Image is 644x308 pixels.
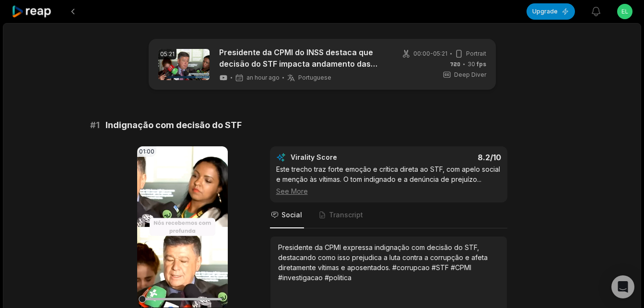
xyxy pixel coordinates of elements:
[527,3,575,20] button: Upgrade
[137,146,228,308] video: Your browser does not support mp4 format.
[90,118,100,132] span: # 1
[611,275,634,298] div: Open Intercom Messenger
[398,153,501,162] div: 8.2 /10
[270,202,507,228] nav: Tabs
[298,74,331,82] span: Portuguese
[281,210,302,220] span: Social
[466,49,486,58] span: Portrait
[278,242,499,283] div: Presidente da CPMI expressa indignação com decisão do STF, destacando como isso prejudica a luta ...
[219,47,385,70] a: Presidente da CPMI do INSS destaca que decisão do STF impacta andamento das investigações - [DATE]
[329,210,363,220] span: Transcript
[477,60,486,68] span: fps
[291,153,394,162] div: Virality Score
[105,118,242,132] span: Indignação com decisão do STF
[413,49,447,58] span: 00:00 - 05:21
[246,74,280,82] span: an hour ago
[276,164,501,196] div: Este trecho traz forte emoção e crítica direta ao STF, com apelo social e menção às vítimas. O to...
[468,60,486,69] span: 30
[276,186,501,196] div: See More
[454,71,486,79] span: Deep Diver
